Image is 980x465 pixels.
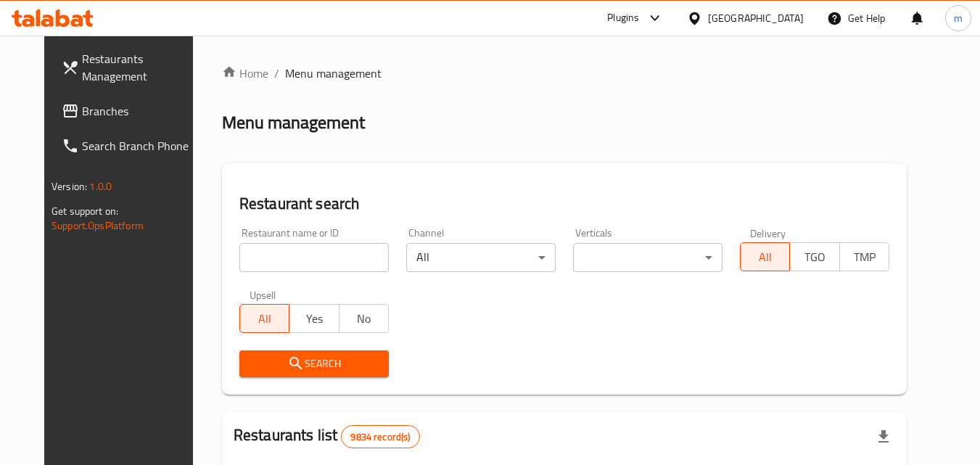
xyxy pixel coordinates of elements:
span: TGO [796,247,833,268]
h2: Restaurant search [239,193,889,215]
span: Restaurants Management [82,50,197,85]
a: Search Branch Phone [50,128,208,163]
span: Search [251,355,377,373]
span: Search Branch Phone [82,137,197,155]
input: Search for restaurant name or ID.. [239,243,389,272]
a: Home [222,65,268,82]
span: All [746,247,784,268]
span: All [246,308,284,329]
button: TMP [839,242,889,271]
span: m [954,10,963,26]
li: / [274,65,279,82]
span: 9834 record(s) [342,430,419,444]
div: Plugins [607,9,639,27]
a: Restaurants Management [50,41,208,94]
span: Branches [82,102,197,120]
h2: Menu management [222,111,365,134]
button: All [239,304,289,333]
button: No [339,304,389,333]
button: Search [239,350,389,377]
div: Total records count [341,425,419,448]
span: 1.0.0 [89,177,112,196]
label: Upsell [250,289,276,300]
button: TGO [789,242,839,271]
span: Get support on: [52,202,118,221]
span: TMP [846,247,884,268]
div: Export file [866,419,901,454]
h2: Restaurants list [234,424,420,448]
div: ​ [573,243,722,272]
span: No [345,308,383,329]
button: All [740,242,790,271]
div: [GEOGRAPHIC_DATA] [708,10,804,26]
div: All [406,243,556,272]
label: Delivery [750,228,786,238]
a: Branches [50,94,208,128]
span: Version: [52,177,87,196]
a: Support.OpsPlatform [52,216,144,235]
span: Menu management [285,65,382,82]
nav: breadcrumb [222,65,907,82]
span: Yes [295,308,333,329]
button: Yes [289,304,339,333]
